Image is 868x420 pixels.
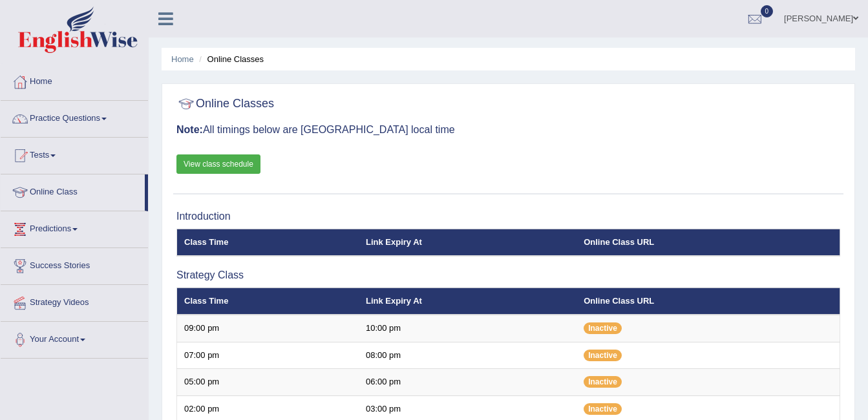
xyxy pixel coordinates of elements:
[176,154,260,174] a: View class schedule
[176,124,840,136] h3: All timings below are [GEOGRAPHIC_DATA] local time
[584,322,622,334] span: Inactive
[761,5,774,17] span: 0
[177,288,359,315] th: Class Time
[1,322,148,354] a: Your Account
[1,248,148,280] a: Success Stories
[359,315,577,342] td: 10:00 pm
[177,229,359,256] th: Class Time
[577,288,840,315] th: Online Class URL
[171,54,194,64] a: Home
[1,64,148,96] a: Home
[1,285,148,317] a: Strategy Videos
[1,211,148,244] a: Predictions
[359,342,577,369] td: 08:00 pm
[176,211,840,222] h3: Introduction
[584,350,622,361] span: Inactive
[584,376,622,388] span: Inactive
[176,124,203,135] b: Note:
[577,229,840,256] th: Online Class URL
[1,138,148,170] a: Tests
[176,269,840,281] h3: Strategy Class
[359,229,577,256] th: Link Expiry At
[584,403,622,415] span: Inactive
[177,315,359,342] td: 09:00 pm
[1,101,148,133] a: Practice Questions
[177,369,359,396] td: 05:00 pm
[359,369,577,396] td: 06:00 pm
[359,288,577,315] th: Link Expiry At
[196,53,264,65] li: Online Classes
[176,94,274,114] h2: Online Classes
[1,174,145,207] a: Online Class
[177,342,359,369] td: 07:00 pm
